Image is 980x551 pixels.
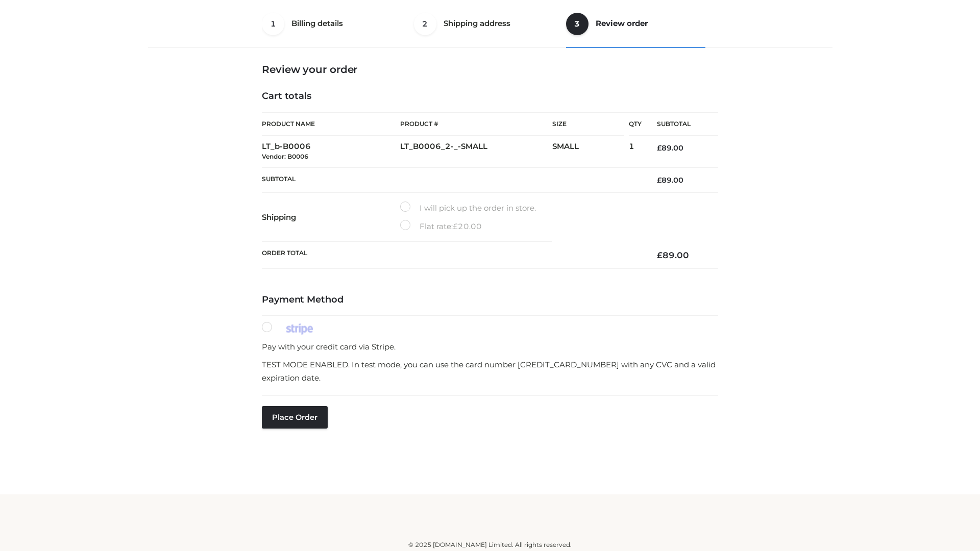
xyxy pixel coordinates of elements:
h4: Payment Method [262,294,718,306]
span: £ [657,176,661,185]
label: Flat rate: [400,220,482,233]
th: Product # [400,112,552,136]
bdi: 20.00 [453,221,482,231]
span: £ [657,250,663,260]
p: TEST MODE ENABLED. In test mode, you can use the card number [CREDIT_CARD_NUMBER] with any CVC an... [262,358,718,384]
td: LT_B0006_2-_-SMALL [400,136,552,168]
span: £ [453,221,458,231]
bdi: 89.00 [657,250,689,260]
th: Size [552,113,624,136]
label: I will pick up the order in store. [400,202,536,215]
p: Pay with your credit card via Stripe. [262,340,718,354]
td: SMALL [552,136,629,168]
h4: Cart totals [262,91,718,102]
th: Subtotal [262,167,642,192]
button: Place order [262,406,328,429]
small: Vendor: B0006 [262,153,308,160]
th: Shipping [262,193,400,242]
span: £ [657,143,661,153]
th: Qty [629,112,642,136]
div: © 2025 [DOMAIN_NAME] Limited. All rights reserved. [152,540,828,550]
th: Subtotal [642,113,718,136]
bdi: 89.00 [657,143,683,153]
th: Product Name [262,112,400,136]
h3: Review your order [262,63,718,76]
bdi: 89.00 [657,176,683,185]
td: 1 [629,136,642,168]
th: Order Total [262,242,642,269]
td: LT_b-B0006 [262,136,400,168]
